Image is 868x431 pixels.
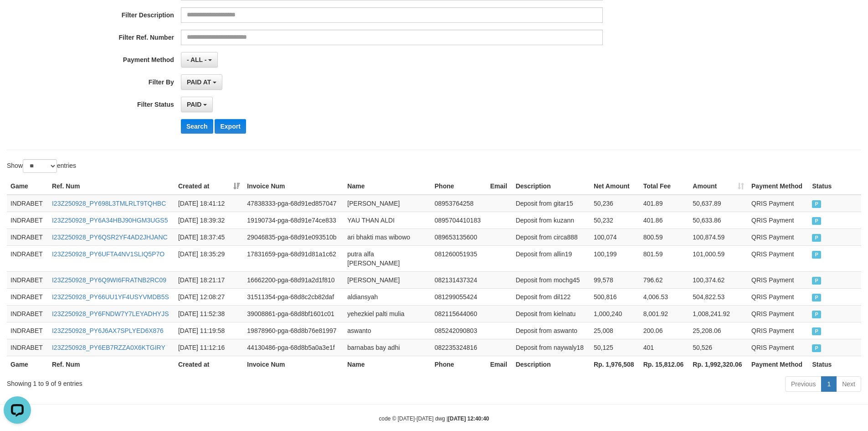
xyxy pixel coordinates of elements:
td: QRIS Payment [748,212,808,228]
td: 50,526 [689,339,748,356]
small: code © [DATE]-[DATE] dwg | [379,415,489,422]
th: Rp. 15,812.06 [640,356,689,373]
td: 50,232 [590,212,640,228]
td: [DATE] 18:41:12 [175,195,243,212]
td: 500,816 [590,288,640,305]
td: QRIS Payment [748,322,808,339]
button: PAID [181,97,213,112]
td: [DATE] 18:39:32 [175,212,243,228]
span: PAID [812,251,821,259]
td: INDRABET [7,305,48,322]
a: I23Z250928_PY698L3TMLRLT9TQHBC [52,200,166,207]
th: Email [487,178,512,195]
td: 1,008,241.92 [689,305,748,322]
td: 082235324816 [431,339,487,356]
th: Net Amount [590,178,640,195]
span: PAID [812,327,821,335]
td: INDRABET [7,288,48,305]
td: 25,008 [590,322,640,339]
a: Previous [785,376,822,392]
td: 4,006.53 [640,288,689,305]
th: Phone [431,178,487,195]
th: Payment Method [748,356,808,373]
td: [PERSON_NAME] [344,195,431,212]
a: I23Z250928_PY6FNDW7Y7LEYADHYJS [52,310,169,317]
th: Status [808,356,861,373]
td: 504,822.53 [689,288,748,305]
td: aswanto [344,322,431,339]
td: [DATE] 18:35:29 [175,245,243,271]
td: 50,633.86 [689,212,748,228]
a: I23Z250928_PY6J6AX7SPLYED6X876 [52,327,164,334]
th: Ref. Num [48,178,175,195]
span: PAID [812,311,821,318]
th: Rp. 1,992,320.06 [689,356,748,373]
td: 19878960-pga-68d8b76e81997 [243,322,344,339]
a: I23Z250928_PY6UFTA4NV1SLIQ5P7O [52,250,164,258]
span: PAID [187,101,201,108]
td: 100,374.62 [689,271,748,288]
a: I23Z250928_PY6Q9WI6FRATNB2RC09 [52,276,166,284]
td: 089653135600 [431,228,487,245]
a: Next [836,376,861,392]
button: Open LiveChat chat widget [4,4,31,31]
td: 16662200-pga-68d91a2d1f810 [243,271,344,288]
td: 50,125 [590,339,640,356]
th: Invoice Num [243,178,344,195]
button: - ALL - [181,52,218,68]
button: Search [181,119,213,134]
td: Deposit from gitar15 [512,195,590,212]
strong: [DATE] 12:40:40 [448,415,489,422]
th: Rp. 1,976,508 [590,356,640,373]
th: Amount: activate to sort column ascending [689,178,748,195]
td: INDRABET [7,195,48,212]
button: PAID AT [181,74,222,90]
td: Deposit from aswanto [512,322,590,339]
th: Payment Method [748,178,808,195]
td: 31511354-pga-68d8c2cb82daf [243,288,344,305]
td: 081260051935 [431,245,487,271]
a: I23Z250928_PY6QSR2YF4AD2JHJANC [52,234,168,241]
td: 50,637.89 [689,195,748,212]
td: 200.06 [640,322,689,339]
td: barnabas bay adhi [344,339,431,356]
th: Created at [175,356,243,373]
th: Status [808,178,861,195]
td: 082131437324 [431,271,487,288]
label: Show entries [7,159,76,173]
th: Ref. Num [48,356,175,373]
td: 47838333-pga-68d91ed857047 [243,195,344,212]
td: yehezkiel palti mulia [344,305,431,322]
td: 50,236 [590,195,640,212]
td: [DATE] 18:21:17 [175,271,243,288]
th: Total Fee [640,178,689,195]
td: 100,199 [590,245,640,271]
th: Name [344,356,431,373]
td: 796.62 [640,271,689,288]
span: PAID [812,200,821,208]
td: Deposit from mochg45 [512,271,590,288]
td: QRIS Payment [748,195,808,212]
td: INDRABET [7,271,48,288]
th: Phone [431,356,487,373]
th: Description [512,178,590,195]
td: 19190734-pga-68d91e74ce833 [243,212,344,228]
a: I23Z250928_PY6EB7RZZA0X6KTGIRY [52,344,165,351]
td: 17831659-pga-68d91d81a1c62 [243,245,344,271]
td: 1,000,240 [590,305,640,322]
td: Deposit from kuzann [512,212,590,228]
span: PAID [812,234,821,242]
td: 100,074 [590,228,640,245]
td: QRIS Payment [748,339,808,356]
td: QRIS Payment [748,271,808,288]
td: 801.59 [640,245,689,271]
a: I23Z250928_PY66UU1YF4USYVMDB5S [52,293,169,301]
td: INDRABET [7,245,48,271]
td: 101,000.59 [689,245,748,271]
td: 44130486-pga-68d8b5a0a3e1f [243,339,344,356]
th: Game [7,356,48,373]
th: Invoice Num [243,356,344,373]
td: INDRABET [7,212,48,228]
td: putra alfa [PERSON_NAME] [344,245,431,271]
td: 0895704410183 [431,212,487,228]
